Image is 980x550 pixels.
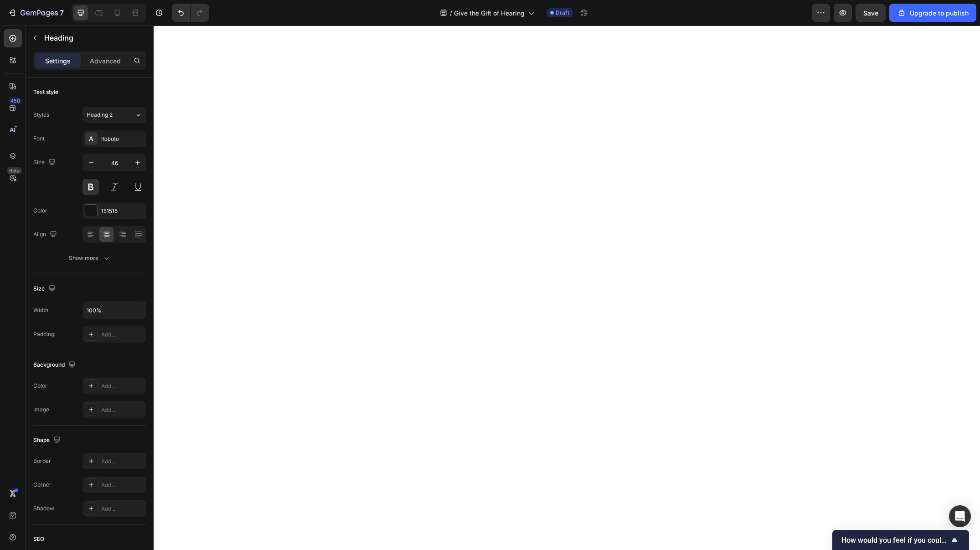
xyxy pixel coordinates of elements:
[60,7,64,18] p: 7
[83,107,146,123] button: Heading 2
[4,4,68,22] button: 7
[33,207,47,215] div: Color
[33,382,47,390] div: Color
[9,97,22,104] div: 450
[33,434,62,446] div: Shape
[154,26,980,550] iframe: Design area
[33,457,51,465] div: Border
[90,56,121,66] p: Advanced
[863,9,878,17] span: Save
[33,481,52,489] div: Corner
[172,4,209,22] div: Undo/Redo
[101,382,144,390] div: Add...
[33,504,54,513] div: Shadow
[897,8,969,18] div: Upgrade to publish
[33,111,49,119] div: Styles
[33,306,48,314] div: Width
[44,32,143,43] p: Heading
[7,167,22,174] div: Beta
[841,534,960,545] button: Show survey - How would you feel if you could no longer use GemPages?
[45,56,71,66] p: Settings
[69,254,111,263] div: Show more
[33,88,58,96] div: Text style
[556,9,569,17] span: Draft
[450,8,452,18] span: /
[841,536,949,545] span: How would you feel if you could no longer use GemPages?
[33,228,59,241] div: Align
[101,331,144,339] div: Add...
[33,156,57,169] div: Size
[101,505,144,513] div: Add...
[33,535,44,543] div: SEO
[33,330,54,338] div: Padding
[949,505,971,527] div: Open Intercom Messenger
[101,481,144,489] div: Add...
[33,135,45,143] div: Font
[454,8,525,18] span: Give the Gift of Hearing
[33,359,77,371] div: Background
[856,4,886,22] button: Save
[101,207,144,215] div: 151515
[101,406,144,414] div: Add...
[101,135,144,143] div: Roboto
[101,457,144,466] div: Add...
[83,302,146,318] input: Auto
[889,4,976,22] button: Upgrade to publish
[33,283,57,295] div: Size
[87,111,113,119] span: Heading 2
[33,405,49,414] div: Image
[33,250,146,266] button: Show more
